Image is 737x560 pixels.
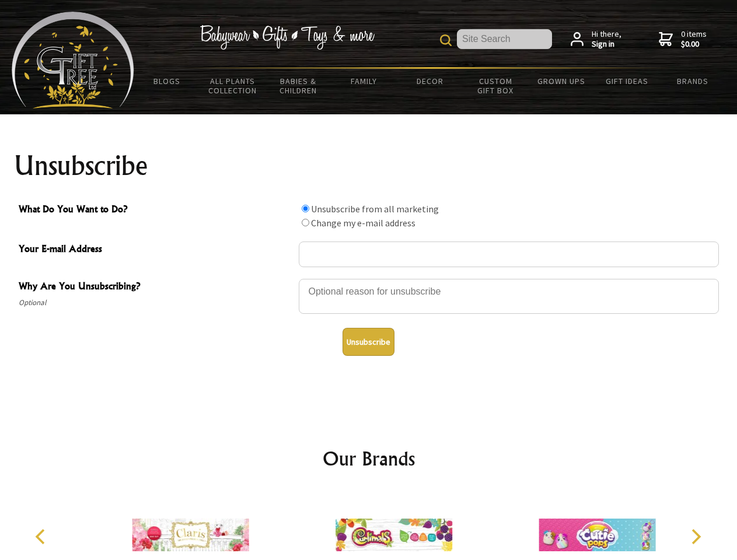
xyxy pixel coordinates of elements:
img: product search [440,34,452,46]
a: Hi there,Sign in [571,29,621,50]
label: Unsubscribe from all marketing [311,203,439,215]
a: Custom Gift Box [463,69,529,103]
a: Babies & Children [266,69,331,103]
h2: Our Brands [23,444,714,473]
input: Site Search [457,29,552,49]
button: Unsubscribe [343,328,394,356]
button: Next [683,524,708,549]
span: Why Are You Unsubscribing? [19,279,293,296]
span: Hi there, [592,29,621,50]
a: Gift Ideas [594,69,660,93]
a: BLOGS [134,69,200,93]
span: What Do You Want to Do? [19,202,293,219]
a: Grown Ups [528,69,594,93]
img: Babyware - Gifts - Toys and more... [12,12,134,108]
strong: Sign in [592,39,621,50]
input: Your E-mail Address [299,242,719,267]
label: Change my e-mail address [311,217,415,229]
a: All Plants Collection [200,69,266,103]
strong: $0.00 [681,39,707,50]
a: Family [331,69,397,93]
input: What Do You Want to Do? [302,205,309,212]
img: Babywear - Gifts - Toys & more [200,25,375,50]
span: Optional [19,296,293,310]
input: What Do You Want to Do? [302,219,309,226]
span: 0 items [681,29,707,50]
textarea: Why Are You Unsubscribing? [299,279,719,314]
span: Your E-mail Address [19,242,293,258]
button: Previous [29,524,55,549]
h1: Unsubscribe [14,152,724,180]
a: Brands [660,69,726,93]
a: Decor [397,69,463,93]
a: 0 items$0.00 [659,29,707,50]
